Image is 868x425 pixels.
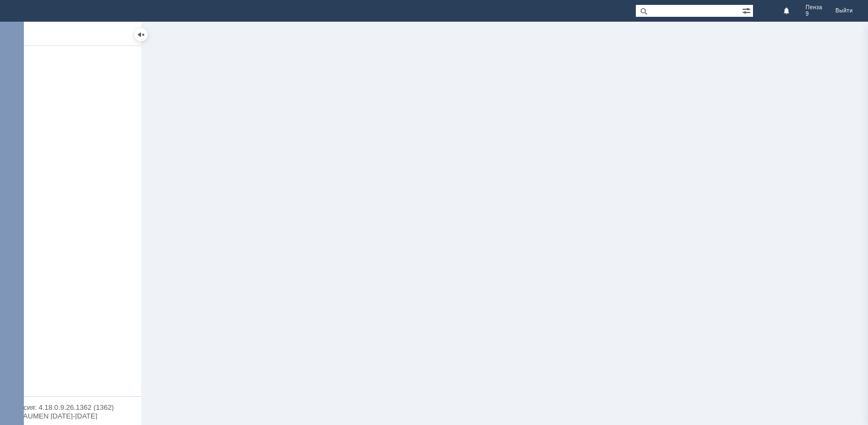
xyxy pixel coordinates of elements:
span: 9 [806,11,809,17]
div: © NAUMEN [DATE]-[DATE] [11,413,130,420]
div: Версия: 4.18.0.9.26.1362 (1362) [11,404,130,411]
span: Пенза [806,4,822,11]
span: Расширенный поиск [742,5,753,15]
div: Скрыть меню [135,28,148,41]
